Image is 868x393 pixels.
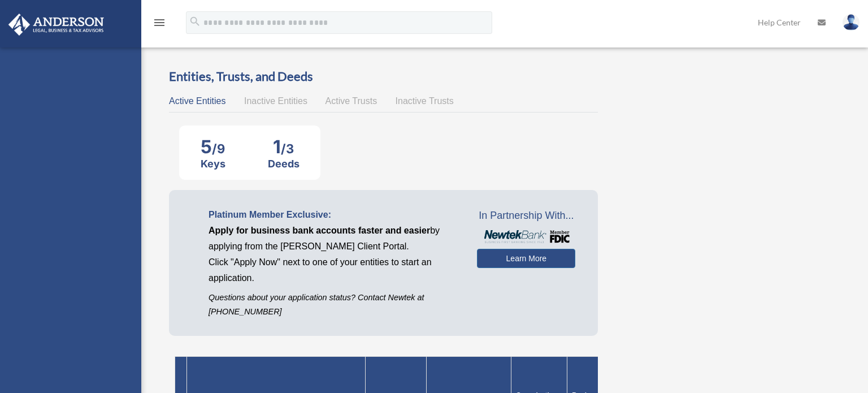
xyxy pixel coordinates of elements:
[201,136,225,158] div: 5
[5,14,107,36] img: Anderson Advisors Platinum Portal
[153,16,166,29] i: menu
[244,96,307,106] span: Inactive Entities
[209,223,460,254] p: by applying from the [PERSON_NAME] Client Portal.
[281,141,294,156] span: /3
[268,136,300,158] div: 1
[843,14,860,31] img: User Pic
[169,96,225,106] span: Active Entities
[153,20,166,29] a: menu
[209,226,430,235] span: Apply for business bank accounts faster and easier
[483,230,570,243] img: NewtekBankLogoSM.png
[477,249,575,268] a: Learn More
[212,141,225,156] span: /9
[325,96,377,106] span: Active Trusts
[209,291,460,319] p: Questions about your application status? Contact Newtek at [PHONE_NUMBER]
[169,68,598,85] h3: Entities, Trusts, and Deeds
[268,158,300,170] div: Deeds
[201,158,225,170] div: Keys
[209,207,460,223] p: Platinum Member Exclusive:
[477,207,575,225] span: In Partnership With...
[396,96,454,106] span: Inactive Trusts
[209,254,460,286] p: Click "Apply Now" next to one of your entities to start an application.
[189,15,201,28] i: search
